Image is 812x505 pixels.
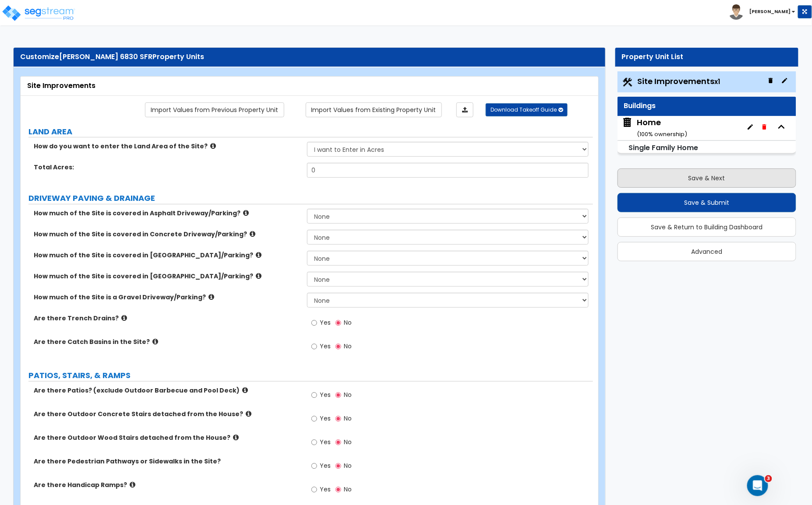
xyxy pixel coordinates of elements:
span: No [344,342,352,351]
input: No [335,485,341,494]
img: logo_pro_r.png [1,4,76,22]
button: Save & Submit [618,193,797,212]
i: click for more info! [242,387,248,393]
input: No [335,318,341,328]
label: How much of the Site is covered in Asphalt Driveway/Parking? [34,209,300,217]
input: No [335,461,341,471]
label: Are there Outdoor Concrete Stairs detached from the House? [34,410,300,418]
img: Construction.png [622,77,633,88]
a: Import the dynamic attribute values from previous properties. [145,102,284,117]
a: Import the dynamic attributes value through Excel sheet [456,102,473,117]
i: click for more info! [130,481,135,488]
label: Are there Patios? (exclude Outdoor Barbecue and Pool Deck) [34,386,300,395]
span: Yes [320,342,331,351]
i: click for more info! [243,210,249,216]
span: Yes [320,438,331,446]
input: No [335,390,341,400]
img: avatar.png [729,4,744,20]
label: How do you want to enter the Land Area of the Site? [34,142,300,151]
label: How much of the Site is a Gravel Driveway/Parking? [34,293,300,302]
label: DRIVEWAY PAVING & DRAINAGE [28,193,593,204]
span: No [344,390,352,399]
input: Yes [311,414,317,424]
i: click for more info! [233,434,239,441]
a: Import the dynamic attribute values from existing properties. [306,102,442,117]
input: Yes [311,390,317,400]
label: How much of the Site is covered in [GEOGRAPHIC_DATA]/Parking? [34,272,300,281]
label: Are there Catch Basins in the Site? [34,337,300,346]
i: click for more info! [256,252,261,258]
i: click for more info! [208,294,214,300]
i: click for more info! [246,410,251,417]
span: [PERSON_NAME] 6830 SFR [59,52,152,62]
div: Buildings [624,101,790,111]
span: Site Improvements [638,76,720,87]
span: Yes [320,318,331,327]
button: Advanced [618,242,797,261]
iframe: Intercom live chat [747,475,768,496]
small: Single Family Home [629,143,699,153]
label: PATIOS, STAIRS, & RAMPS [28,370,593,381]
span: Yes [320,390,331,399]
i: click for more info! [152,338,158,345]
span: Download Takeoff Guide [491,106,557,113]
span: No [344,438,352,446]
input: Yes [311,438,317,447]
span: Yes [320,414,331,423]
input: Yes [311,461,317,471]
button: Save & Next [618,168,797,188]
input: Yes [311,318,317,328]
div: Site Improvements [27,81,592,91]
div: Home [638,117,688,139]
input: Yes [311,342,317,351]
label: LAND AREA [28,126,593,137]
img: building.svg [622,117,633,128]
i: click for more info! [250,231,255,237]
i: click for more info! [121,315,127,321]
b: [PERSON_NAME] [750,8,791,15]
span: No [344,485,352,494]
label: Total Acres: [34,163,300,172]
label: Are there Handicap Ramps? [34,480,300,489]
i: click for more info! [256,273,261,279]
button: Save & Return to Building Dashboard [618,217,797,237]
div: Customize Property Units [20,52,599,62]
span: No [344,461,352,470]
button: Download Takeoff Guide [486,103,568,116]
small: x1 [715,77,720,86]
label: Are there Trench Drains? [34,314,300,323]
input: No [335,342,341,351]
input: No [335,438,341,447]
span: 3 [765,475,772,482]
label: Are there Pedestrian Pathways or Sidewalks in the Site? [34,457,300,466]
label: How much of the Site is covered in Concrete Driveway/Parking? [34,230,300,238]
small: ( 100 % ownership) [638,130,688,138]
span: No [344,414,352,423]
span: No [344,318,352,327]
span: Yes [320,461,331,470]
input: No [335,414,341,424]
span: Home [622,117,688,139]
input: Yes [311,485,317,494]
i: click for more info! [210,143,216,149]
div: Property Unit List [622,52,792,62]
label: How much of the Site is covered in [GEOGRAPHIC_DATA]/Parking? [34,251,300,260]
span: Yes [320,485,331,494]
label: Are there Outdoor Wood Stairs detached from the House? [34,433,300,442]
